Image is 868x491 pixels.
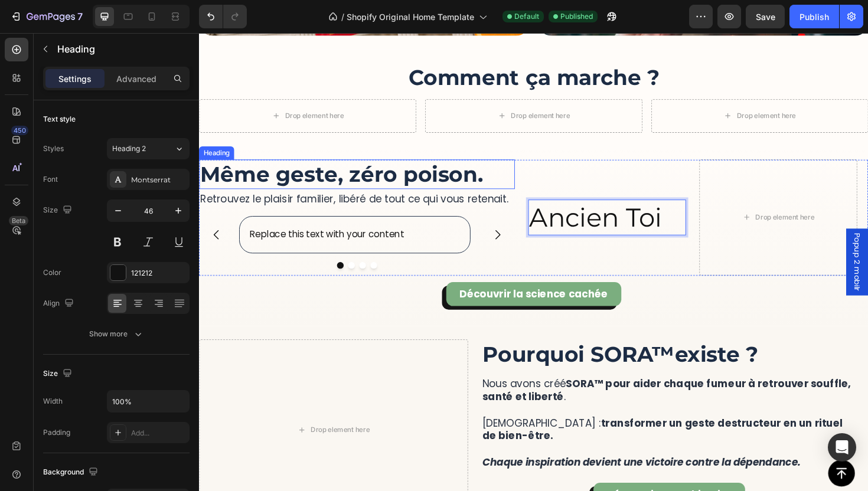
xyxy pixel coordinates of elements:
[181,243,188,250] button: Dot
[199,33,868,491] iframe: Design area
[146,243,153,250] button: Dot
[116,73,156,85] p: Advanced
[131,268,187,279] div: 121212
[756,12,775,22] span: Save
[299,197,332,230] button: Carousel Next Arrow
[107,138,190,159] button: Heading 2
[57,42,185,56] p: Heading
[341,11,344,23] span: /
[131,175,187,185] div: Montserrat
[43,323,190,345] button: Show more
[691,212,703,273] span: Popup 2 mobilr
[9,216,28,225] div: Beta
[300,447,637,461] strong: Chaque inspiration devient une victoire contre la dépendance.
[11,126,28,135] div: 450
[350,178,514,213] p: Ancien Toi
[262,264,447,289] a: Découvrir la science cachée
[53,204,278,223] div: Replace this text with your content
[299,325,697,356] h2: Pourquoi SORA existe ?
[43,174,58,185] div: Font
[118,415,181,425] div: Drop element here
[514,11,539,22] span: Default
[330,83,393,93] div: Drop element here
[43,267,61,278] div: Color
[43,464,100,480] div: Background
[5,5,88,28] button: 7
[158,243,165,250] button: Dot
[479,326,504,354] strong: ™
[2,122,35,132] div: Heading
[43,296,76,312] div: Align
[348,176,515,214] h2: Rich Text Editor. Editing area: main
[589,191,652,200] div: Drop element here
[746,5,785,28] button: Save
[300,405,681,434] strong: transformer un geste destructeur en un rituel de bien-être.
[1,166,333,185] p: Retrouvez le plaisir familier, libéré de tout ce qui vous retenait.
[300,364,690,392] strong: SORA™ pour aider chaque fumeur à retrouver souffle, santé et liberté
[828,433,856,461] div: Open Intercom Messenger
[169,243,177,250] button: Dot
[300,392,696,433] p: [DEMOGRAPHIC_DATA] :
[300,365,696,392] p: Nous avons créé .
[789,5,839,28] button: Publish
[43,396,63,407] div: Width
[276,269,433,284] p: Découvrir la science cachée
[89,328,144,340] div: Show more
[43,114,76,125] div: Text style
[58,73,92,85] p: Settings
[43,202,74,218] div: Size
[43,366,74,382] div: Size
[107,391,189,412] input: Auto
[800,11,829,23] div: Publish
[43,143,64,154] div: Styles
[569,83,632,93] div: Drop element here
[43,427,70,438] div: Padding
[131,428,187,438] div: Add...
[91,83,154,93] div: Drop element here
[2,197,35,230] button: Carousel Back Arrow
[199,5,247,28] div: Undo/Redo
[112,143,146,154] span: Heading 2
[77,9,83,24] p: 7
[347,11,474,23] span: Shopify Original Home Template
[560,11,593,22] span: Published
